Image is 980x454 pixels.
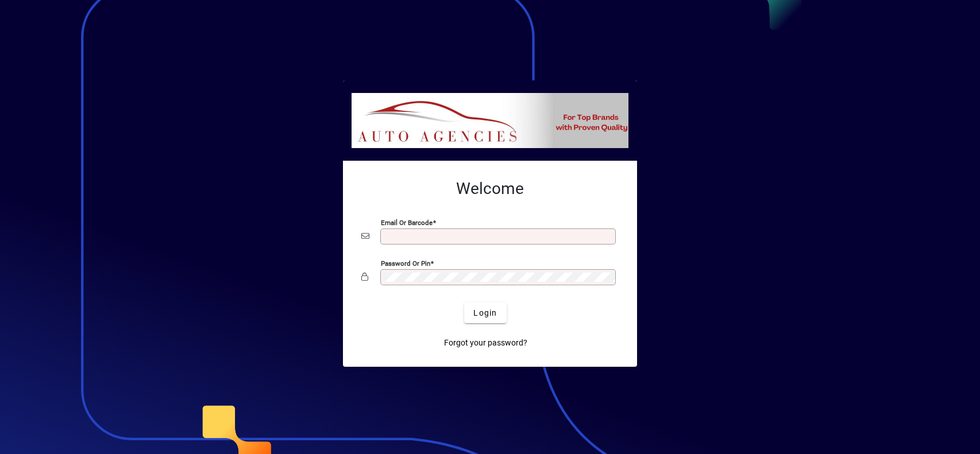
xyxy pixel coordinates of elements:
h2: Welcome [361,179,619,199]
span: Forgot your password? [444,337,527,349]
mat-label: Email or Barcode [381,219,433,227]
span: Login [473,307,497,319]
button: Login [464,302,506,323]
a: Forgot your password? [439,332,532,353]
mat-label: Password or Pin [381,259,430,267]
